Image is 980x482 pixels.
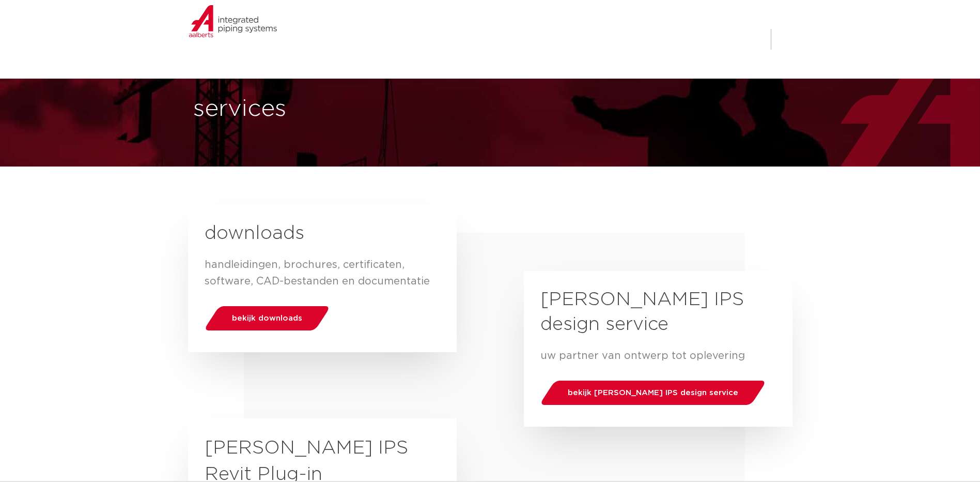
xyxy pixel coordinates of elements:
[349,19,391,61] a: producten
[412,19,445,61] a: markten
[232,314,302,322] span: bekijk downloads
[659,19,694,61] a: over ons
[349,19,694,61] nav: Menu
[524,271,792,427] a: [PERSON_NAME] IPS design service uw partner van ontwerp tot opleveringbekijk [PERSON_NAME] IPS de...
[568,389,738,397] span: bekijk [PERSON_NAME] IPS design service
[540,351,745,361] span: uw partner van ontwerp tot oplevering
[465,19,520,61] a: toepassingen
[205,260,430,287] span: handleidingen, brochures, certificaten, software, CAD-bestanden en documentatie
[605,19,638,61] a: services
[193,93,485,126] h1: services
[188,205,457,352] a: downloads handleidingen, brochures, certificaten, software, CAD-bestanden en documentatiebekijk d...
[540,288,776,337] h2: [PERSON_NAME] IPS design service
[540,19,584,61] a: downloads
[205,221,440,246] h2: downloads
[746,19,756,61] div: my IPS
